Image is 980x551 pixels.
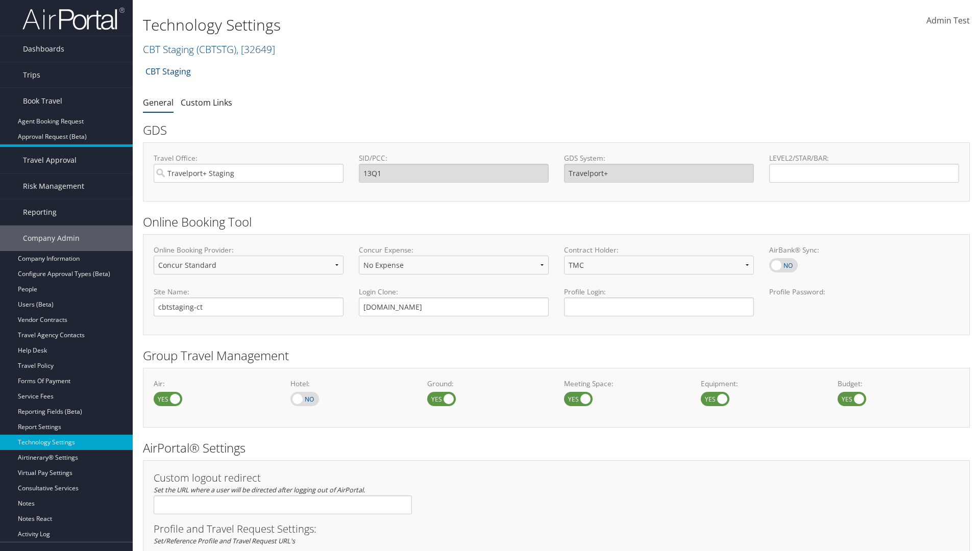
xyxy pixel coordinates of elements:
[926,15,970,26] span: Admin Test
[154,379,275,389] label: Air:
[143,97,174,108] a: General
[23,36,64,62] span: Dashboards
[154,287,344,297] label: Site Name:
[23,88,62,114] span: Book Travel
[359,287,549,297] label: Login Clone:
[145,61,191,82] a: CBT Staging
[22,7,125,31] img: airportal-logo.png
[926,5,970,37] a: Admin Test
[154,473,412,483] h3: Custom logout redirect
[769,153,959,163] label: LEVEL2/STAR/BAR:
[564,297,754,316] input: Profile Login:
[564,379,685,389] label: Meeting Space:
[359,245,549,255] label: Concur Expense:
[181,97,232,108] a: Custom Links
[197,42,236,56] span: ( CBTSTG )
[769,287,959,316] label: Profile Password:
[564,245,754,255] label: Contract Holder:
[23,199,57,225] span: Reporting
[143,14,694,36] h1: Technology Settings
[154,153,344,163] label: Travel Office:
[290,379,412,389] label: Hotel:
[154,485,365,494] em: Set the URL where a user will be directed after logging out of AirPortal.
[154,245,344,255] label: Online Booking Provider:
[359,153,549,163] label: SID/PCC:
[769,258,798,272] label: AirBank® Sync
[564,153,754,163] label: GDS System:
[769,245,959,255] label: AirBank® Sync:
[701,379,822,389] label: Equipment:
[23,147,77,173] span: Travel Approval
[23,62,40,88] span: Trips
[143,347,970,364] h2: Group Travel Management
[154,536,295,545] em: Set/Reference Profile and Travel Request URL's
[143,213,970,231] h2: Online Booking Tool
[23,173,84,199] span: Risk Management
[143,439,970,457] h2: AirPortal® Settings
[236,42,275,56] span: , [ 32649 ]
[23,226,80,251] span: Company Admin
[564,287,754,316] label: Profile Login:
[838,379,959,389] label: Budget:
[143,42,275,56] a: CBT Staging
[427,379,549,389] label: Ground:
[143,121,962,139] h2: GDS
[154,524,959,534] h3: Profile and Travel Request Settings:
